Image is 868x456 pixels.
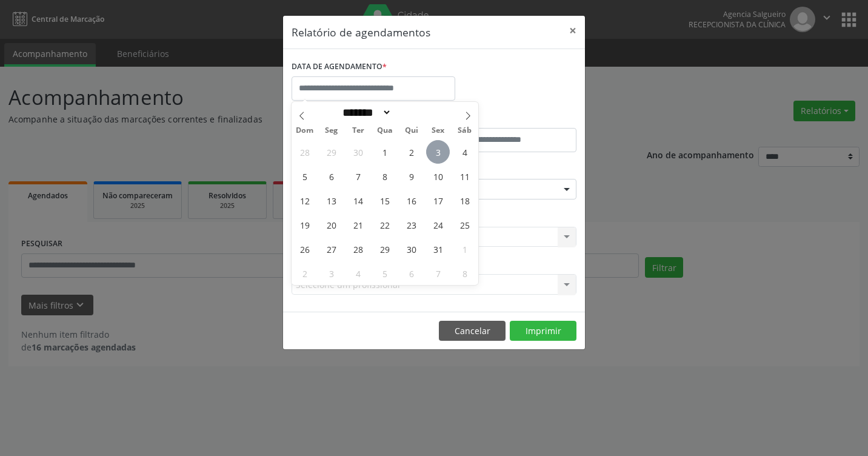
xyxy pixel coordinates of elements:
[453,213,476,236] span: Outubro 25, 2025
[319,237,343,261] span: Outubro 27, 2025
[452,127,478,135] span: Sáb
[292,24,430,40] h5: Relatório de agendamentos
[293,140,316,164] span: Setembro 28, 2025
[392,106,432,119] input: Year
[426,189,450,212] span: Outubro 17, 2025
[292,58,387,76] label: DATA DE AGENDAMENTO
[399,237,423,261] span: Outubro 30, 2025
[319,140,343,164] span: Setembro 29, 2025
[453,140,476,164] span: Outubro 4, 2025
[439,321,506,341] button: Cancelar
[373,164,396,188] span: Outubro 8, 2025
[399,140,423,164] span: Outubro 2, 2025
[399,261,423,285] span: Novembro 6, 2025
[453,189,476,212] span: Outubro 18, 2025
[338,106,392,119] select: Month
[373,189,396,212] span: Outubro 15, 2025
[319,261,343,285] span: Novembro 3, 2025
[346,164,370,188] span: Outubro 7, 2025
[293,261,316,285] span: Novembro 2, 2025
[293,189,316,212] span: Outubro 12, 2025
[453,261,476,285] span: Novembro 8, 2025
[437,109,576,128] label: ATÉ
[425,127,452,135] span: Sex
[561,16,585,45] button: Close
[345,127,372,135] span: Ter
[510,321,576,341] button: Imprimir
[426,164,450,188] span: Outubro 10, 2025
[372,127,398,135] span: Qua
[426,237,450,261] span: Outubro 31, 2025
[293,164,316,188] span: Outubro 5, 2025
[346,140,370,164] span: Setembro 30, 2025
[319,213,343,236] span: Outubro 20, 2025
[453,164,476,188] span: Outubro 11, 2025
[373,261,396,285] span: Novembro 5, 2025
[293,213,316,236] span: Outubro 19, 2025
[319,189,343,212] span: Outubro 13, 2025
[453,237,476,261] span: Novembro 1, 2025
[346,189,370,212] span: Outubro 14, 2025
[426,261,450,285] span: Novembro 7, 2025
[373,237,396,261] span: Outubro 29, 2025
[293,237,316,261] span: Outubro 26, 2025
[398,127,425,135] span: Qui
[399,164,423,188] span: Outubro 9, 2025
[373,213,396,236] span: Outubro 22, 2025
[318,127,345,135] span: Seg
[292,127,318,135] span: Dom
[319,164,343,188] span: Outubro 6, 2025
[346,237,370,261] span: Outubro 28, 2025
[399,189,423,212] span: Outubro 16, 2025
[399,213,423,236] span: Outubro 23, 2025
[373,140,396,164] span: Outubro 1, 2025
[346,213,370,236] span: Outubro 21, 2025
[426,140,450,164] span: Outubro 3, 2025
[426,213,450,236] span: Outubro 24, 2025
[346,261,370,285] span: Novembro 4, 2025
